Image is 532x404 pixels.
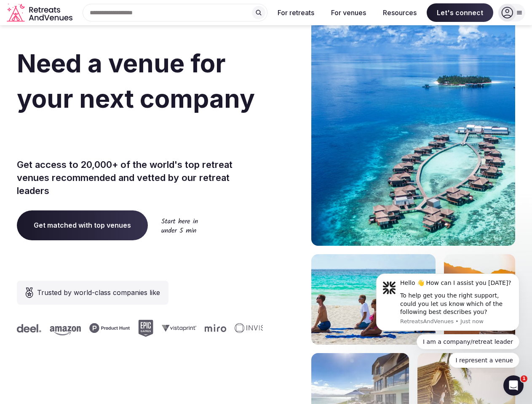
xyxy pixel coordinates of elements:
span: Need a venue for your next company [17,48,255,114]
svg: Vistaprint company logo [153,324,188,332]
button: For retreats [271,3,321,22]
button: Resources [376,3,423,22]
p: Get access to 20,000+ of the world's top retreat venues recommended and vetted by our retreat lea... [17,158,263,197]
span: Trusted by world-class companies like [37,287,160,298]
svg: Epic Games company logo [130,320,145,337]
img: yoga on tropical beach [311,254,436,345]
button: For venues [324,3,373,22]
img: woman sitting in back of truck with camels [444,254,515,345]
svg: Invisible company logo [226,323,273,333]
img: Start here in under 5 min [161,218,198,233]
span: Let's connect [427,3,493,22]
span: 1 [521,375,527,382]
svg: Retreats and Venues company logo [7,3,74,22]
svg: Deel company logo [8,324,33,332]
a: Get matched with top venues [17,210,148,240]
iframe: Intercom live chat [503,375,524,396]
svg: Miro company logo [196,324,218,332]
a: Visit the homepage [7,3,74,22]
iframe: Intercom notifications message [364,266,532,373]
